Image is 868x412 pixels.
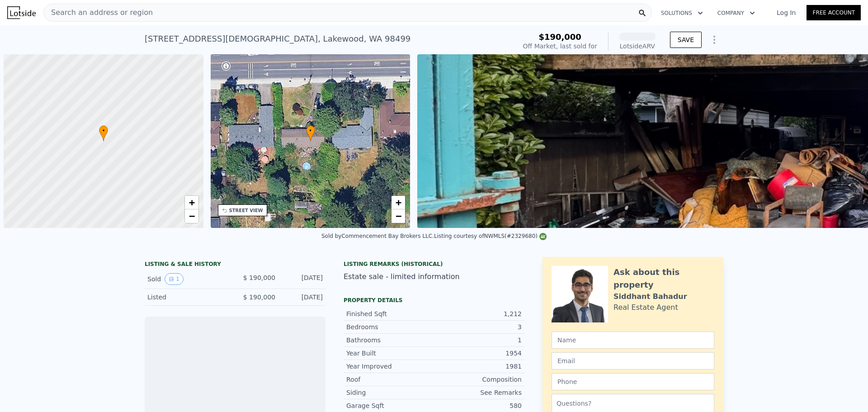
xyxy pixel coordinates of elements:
div: Property details [344,297,524,304]
span: $ 190,000 [243,274,275,281]
div: 1 [434,336,522,345]
div: [STREET_ADDRESS][DEMOGRAPHIC_DATA] , Lakewood , WA 98499 [145,33,410,45]
span: • [99,127,108,135]
span: Search an address or region [44,7,153,18]
input: Phone [552,373,714,390]
div: Year Built [346,349,434,358]
span: $190,000 [538,32,581,42]
div: 580 [434,401,522,410]
div: [DATE] [283,293,323,302]
div: • [99,125,108,141]
div: See Remarks [434,388,522,397]
a: Log In [766,8,807,17]
div: Finished Sqft [346,309,434,318]
div: Sold by Commencement Bay Brokers LLC . [321,233,434,239]
button: View historical data [165,273,184,285]
a: Zoom in [185,196,198,209]
input: Name [552,331,714,349]
div: 1954 [434,349,522,358]
div: LISTING & SALE HISTORY [145,260,325,270]
img: Lotside [7,6,36,19]
div: Listing courtesy of NWMLS (#2329680) [434,233,547,239]
div: Off Market, last sold for [523,42,597,51]
div: • [306,125,315,141]
a: Zoom in [392,196,405,209]
div: Real Estate Agent [613,302,678,313]
div: Listed [147,293,228,302]
a: Zoom out [392,209,405,223]
div: Siding [346,388,434,397]
div: Bedrooms [346,322,434,331]
input: Email [552,352,714,369]
div: Sold [147,273,228,285]
div: Composition [434,375,522,384]
span: • [306,127,315,135]
div: STREET VIEW [229,207,263,214]
span: + [396,197,401,208]
img: NWMLS Logo [539,233,547,240]
span: − [189,210,194,222]
div: Estate sale - limited information [344,271,524,282]
button: Company [710,5,762,21]
div: Bathrooms [346,336,434,345]
button: Solutions [654,5,710,21]
div: Roof [346,375,434,384]
span: − [396,210,401,222]
span: + [189,197,194,208]
div: 1981 [434,362,522,371]
div: 1,212 [434,309,522,318]
div: Garage Sqft [346,401,434,410]
div: Year Improved [346,362,434,371]
a: Zoom out [185,209,198,223]
div: [DATE] [283,273,323,285]
div: 3 [434,322,522,331]
button: Show Options [705,31,723,49]
div: Listing Remarks (Historical) [344,260,524,268]
div: Siddhant Bahadur [613,291,687,302]
span: $ 190,000 [243,294,275,301]
a: Free Account [807,5,861,20]
div: Ask about this property [613,266,714,291]
button: SAVE [670,32,702,48]
div: Lotside ARV [619,42,656,51]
